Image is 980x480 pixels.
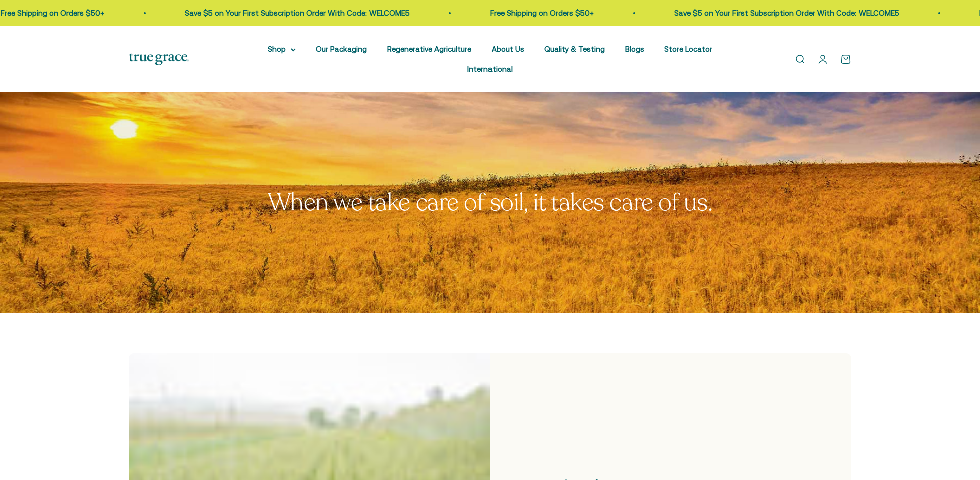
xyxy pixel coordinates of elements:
[492,45,524,53] a: About Us
[268,186,712,219] split-lines: When we take care of soil, it takes care of us.
[316,45,367,53] a: Our Packaging
[467,65,513,73] a: International
[387,45,471,53] a: Regenerative Agriculture
[544,45,605,53] a: Quality & Testing
[344,9,448,17] a: Free Shipping on Orders $50+
[528,7,753,19] p: Save $5 on Your First Subscription Order With Code: WELCOME5
[39,7,264,19] p: Save $5 on Your First Subscription Order With Code: WELCOME5
[625,45,644,53] a: Blogs
[268,43,296,55] summary: Shop
[833,9,937,17] a: Free Shipping on Orders $50+
[664,45,712,53] a: Store Locator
